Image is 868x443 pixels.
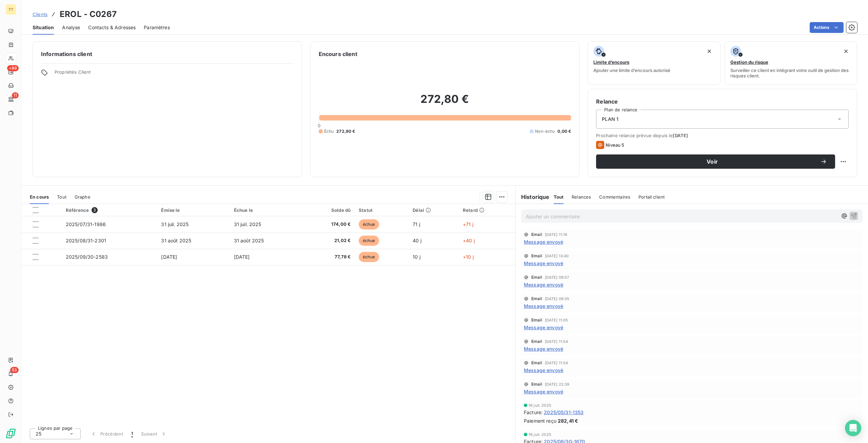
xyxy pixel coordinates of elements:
span: Message envoyé [524,324,563,331]
span: Niveau 5 [606,142,624,148]
span: Situation [33,24,54,31]
span: Message envoyé [524,238,563,245]
span: échue [359,252,379,262]
span: Email [531,254,542,258]
span: Surveiller ce client en intégrant votre outil de gestion des risques client. [730,68,851,78]
span: 77,78 € [307,254,351,260]
span: +10 j [463,254,474,260]
span: Email [531,339,542,344]
span: 21,02 € [307,237,351,244]
button: Voir [596,154,835,169]
div: Statut [359,207,405,213]
div: Open Intercom Messenger [845,420,861,436]
span: [DATE] 09:57 [545,275,569,279]
span: [DATE] 11:54 [545,339,568,344]
div: Solde dû [307,207,351,213]
span: 10 j [413,254,420,260]
span: En cours [30,194,49,200]
span: [DATE] [234,254,250,260]
span: 11 [12,92,19,98]
h6: Encours client [319,50,357,58]
span: 0,00 € [557,128,571,134]
span: [DATE] 22:39 [545,382,570,386]
button: Actions [810,22,844,33]
span: échue [359,219,379,229]
span: [DATE] 13:40 [545,254,569,258]
div: Émise le [161,207,225,213]
span: +71 j [463,221,473,227]
span: 2025/09/30-2583 [66,254,108,260]
span: Message envoyé [524,260,563,267]
span: Relances [572,194,591,200]
div: Retard [463,207,511,213]
img: Logo LeanPay [5,428,16,439]
h6: Informations client [41,50,294,58]
span: 2025/05/31-1353 [544,409,584,416]
span: 16 juil. 2025 [529,403,551,407]
span: Ajouter une limite d’encours autorisé [593,68,670,73]
span: Email [531,233,542,237]
span: Email [531,275,542,279]
span: Gestion du risque [730,59,768,65]
span: 53 [10,367,19,373]
button: Précédent [86,427,127,441]
h3: EROL - C0267 [60,8,117,20]
div: TT [5,4,16,15]
span: 2025/07/31-1986 [66,221,106,227]
span: [DATE] [673,133,688,138]
span: Graphe [75,194,91,200]
span: +40 j [463,238,475,243]
span: 40 j [413,238,421,243]
span: Non-échu [535,128,555,134]
span: Voir [604,159,820,164]
span: Message envoyé [524,367,563,374]
span: Email [531,382,542,386]
h2: 272,80 € [319,92,571,113]
span: Email [531,297,542,301]
span: 2025/08/31-2301 [66,238,106,243]
span: 1 [131,430,133,437]
span: Email [531,318,542,322]
h6: Relance [596,97,849,106]
span: Message envoyé [524,281,563,288]
span: Prochaine relance prévue depuis le [596,133,849,138]
span: [DATE] [161,254,177,260]
span: Propriétés Client [55,69,294,79]
span: +99 [7,65,19,71]
div: Délai [413,207,455,213]
h6: Historique [516,193,550,201]
span: Tout [554,194,564,200]
span: Portail client [638,194,665,200]
button: Limite d’encoursAjouter une limite d’encours autorisé [588,41,720,85]
span: Tout [57,194,66,200]
span: [DATE] 11:16 [545,233,568,237]
span: Clients [33,12,47,17]
span: 272,80 € [336,128,355,134]
span: 31 juil. 2025 [234,221,261,227]
span: 31 juil. 2025 [161,221,189,227]
span: 3 [92,207,98,213]
span: Message envoyé [524,302,563,310]
span: 31 août 2025 [234,238,264,243]
span: Limite d’encours [593,59,629,65]
span: PLAN 1 [602,116,618,123]
a: Clients [33,11,47,18]
span: 31 août 2025 [161,238,191,243]
span: 282,41 € [558,417,578,424]
span: Facture : [524,409,542,416]
span: 0 [318,123,320,128]
span: [DATE] 11:54 [545,361,568,365]
span: [DATE] 09:35 [545,297,570,301]
span: Email [531,361,542,365]
span: Échu [324,128,334,134]
span: échue [359,236,379,246]
span: 71 j [413,221,420,227]
span: 16 juil. 2025 [529,432,551,437]
span: Message envoyé [524,345,563,352]
span: Analyse [62,24,80,31]
button: 1 [127,427,137,441]
div: Échue le [234,207,298,213]
button: Gestion du risqueSurveiller ce client en intégrant votre outil de gestion des risques client. [725,41,857,85]
span: [DATE] 11:05 [545,318,568,322]
span: Paramètres [144,24,170,31]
